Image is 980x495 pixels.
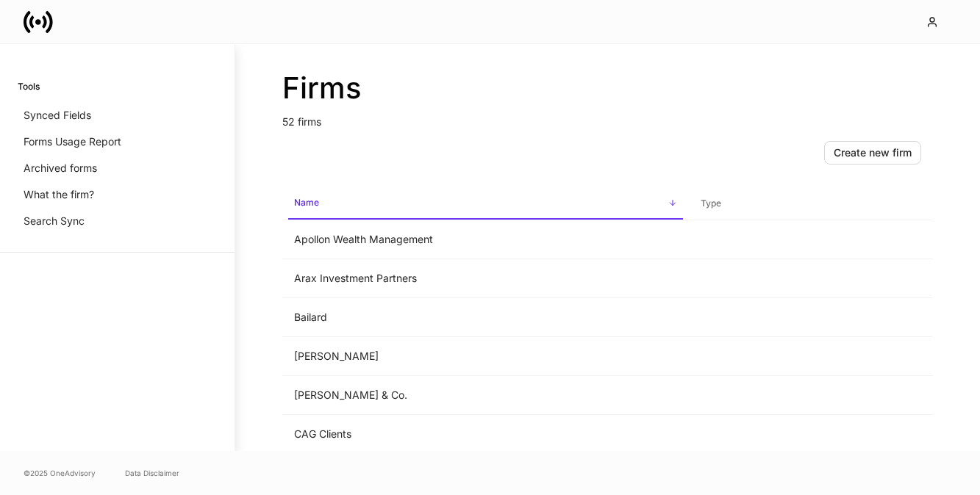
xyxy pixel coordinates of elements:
span: Name [288,188,683,220]
h6: Tools [18,79,40,93]
a: Archived forms [18,155,217,181]
td: CAG Clients [282,415,689,454]
h2: Firms [282,71,933,106]
a: Data Disclaimer [125,467,179,479]
a: Forms Usage Report [18,129,217,155]
p: 52 firms [282,106,933,129]
button: Create new firm [824,141,921,165]
h6: Type [701,196,721,210]
p: Search Sync [24,214,85,228]
p: Forms Usage Report [24,134,121,149]
span: © 2025 OneAdvisory [24,467,96,479]
span: Type [695,189,927,219]
p: Synced Fields [24,108,91,123]
td: Bailard [282,298,689,337]
p: What the firm? [24,187,94,202]
td: [PERSON_NAME] & Co. [282,376,689,415]
h6: Name [294,195,319,209]
td: Arax Investment Partners [282,259,689,298]
div: Create new firm [834,148,912,158]
p: Archived forms [24,161,97,176]
a: Synced Fields [18,102,217,129]
td: Apollon Wealth Management [282,220,689,259]
a: Search Sync [18,208,217,234]
a: What the firm? [18,181,217,208]
td: [PERSON_NAME] [282,337,689,376]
